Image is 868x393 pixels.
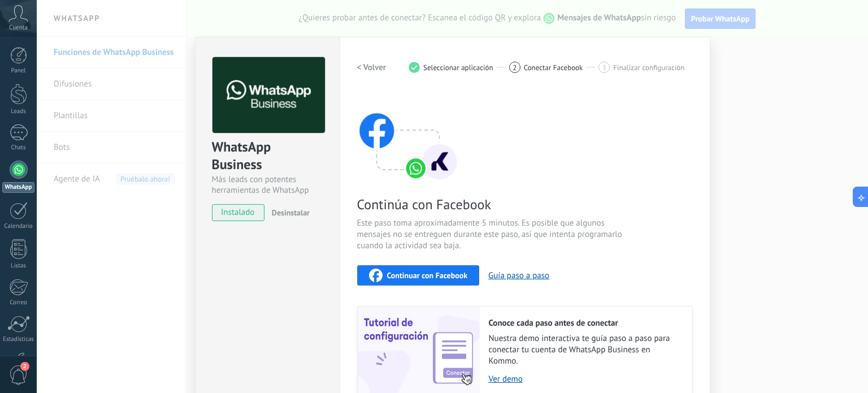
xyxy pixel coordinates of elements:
[272,208,310,218] span: Desinstalar
[357,196,626,213] span: Continúa con Facebook
[9,24,28,32] span: Cuenta
[357,91,459,182] img: connect with facebook
[357,265,480,286] button: Continuar con Facebook
[602,63,606,72] span: 3
[212,204,264,221] span: instalado
[357,218,626,252] span: Este paso toma aproximadamente 5 minutos. Es posible que algunos mensajes no se entreguen durante...
[357,62,387,73] h2: < Volver
[357,57,387,77] button: < Volver
[2,108,35,115] div: Leads
[524,63,583,72] span: Conectar Facebook
[2,223,35,230] div: Calendario
[2,67,35,75] div: Panel
[489,374,681,385] a: Ver demo
[2,182,34,193] div: WhatsApp
[423,63,493,72] span: Seleccionar aplicación
[513,63,517,72] span: 2
[387,271,468,279] span: Continuar con Facebook
[2,262,35,270] div: Listas
[488,270,549,281] button: Guía paso a paso
[489,333,681,367] span: Nuestra demo interactiva te guía paso a paso para conectar tu cuenta de WhatsApp Business en Kommo.
[212,174,323,196] div: Más leads con potentes herramientas de WhatsApp
[267,204,310,221] button: Desinstalar
[613,63,684,72] span: Finalizar configuración
[2,144,35,152] div: Chats
[212,138,323,174] div: WhatsApp Business
[212,57,325,133] img: logo_main.png
[2,336,35,343] div: Estadísticas
[489,318,681,329] h2: Conoce cada paso antes de conectar
[20,362,29,371] span: 2
[2,299,35,306] div: Correo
